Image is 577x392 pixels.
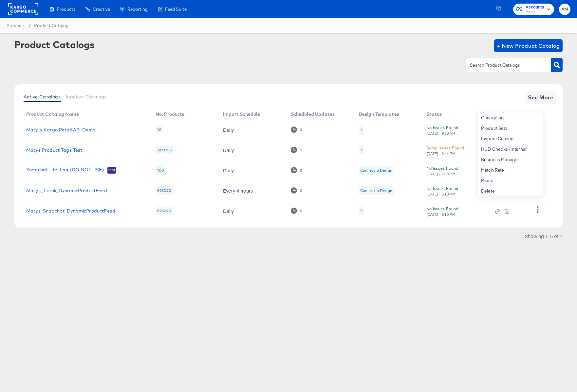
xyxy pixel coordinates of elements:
[26,111,79,117] div: Product Catalog Name
[426,145,464,156] button: Some Issues Found[DATE] - 3:44 PM
[421,109,490,120] th: Status
[291,111,335,117] div: Scheduled Updates
[478,154,543,165] div: Business Manager
[7,23,25,28] span: Products
[497,41,560,50] span: + New Product Catalog
[291,167,302,173] div: 0
[14,39,94,50] div: Product Catalogs
[426,151,456,156] div: [DATE] - 3:44 PM
[478,175,543,186] div: Pause
[559,4,570,15] button: AM
[300,209,302,213] div: 0
[156,111,185,117] div: No. Products
[165,7,187,12] span: Feed Suite
[478,186,543,196] div: Delete
[300,128,302,132] div: 0
[526,4,544,11] span: Accounts
[300,188,302,193] div: 0
[494,39,563,52] button: + New Product Catalog
[127,7,148,12] span: Reporting
[218,160,285,180] td: Daily
[107,168,116,173] span: Test
[360,127,362,132] div: 1
[490,109,527,120] th: Action
[26,127,95,132] a: Macy's Kargo Retail API Demo
[156,186,173,195] div: 898090
[478,144,543,154] div: HUD Checks (Internal)
[526,9,544,14] span: Macy's
[513,4,554,15] button: AccountsMacy's
[156,146,173,154] div: 1873783
[218,180,285,201] td: Every 4 hours
[26,208,115,213] a: Macys_Snapchat_DynamicProductFeed
[93,7,110,12] span: Creative
[478,112,543,123] div: Changelog
[360,188,392,193] div: Connect a Design
[360,168,392,173] div: Connect a Design
[218,140,285,160] td: Daily
[359,207,364,215] div: 2
[26,147,82,153] a: Macys Product Tags Test
[360,208,362,213] div: 2
[25,23,34,28] span: /
[223,111,260,117] div: Import Schedule
[478,133,543,144] div: Inspect Catalog
[291,147,302,153] div: 2
[426,145,464,151] div: Some Issues Found
[562,6,568,13] span: AM
[360,147,362,153] div: 7
[300,168,302,173] div: 0
[291,127,302,133] div: 0
[359,126,363,134] div: 1
[218,201,285,221] td: Daily
[469,61,538,69] input: Search Product Catalogs
[478,123,543,133] div: Product Sets
[359,186,394,195] div: Connect a Design
[359,111,399,117] div: Design Templates
[57,7,75,12] span: Products
[478,165,543,175] div: Match Rate
[291,187,302,194] div: 0
[527,109,551,120] th: More
[218,120,285,140] td: Daily
[156,126,163,134] div: 28
[26,167,104,174] a: Snapchat - testing (DO NOT USE)
[300,148,302,152] div: 2
[528,93,553,102] span: See More
[525,91,556,104] button: See More
[359,166,394,175] div: Connect a Design
[156,166,166,175] div: 100
[66,94,107,99] span: Inactive Catalogs
[291,208,302,214] div: 0
[359,146,364,154] div: 7
[34,23,70,28] a: Product Catalogs
[26,188,107,193] a: Macys_TikTok_DynamicProductFeed
[525,234,563,238] div: Showing 1–5 of 7
[156,207,173,215] div: 898090
[24,94,61,99] span: Active Catalogs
